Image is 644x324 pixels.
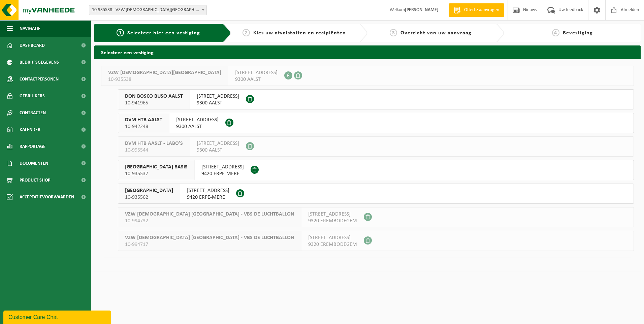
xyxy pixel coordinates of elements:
span: Contactpersonen [20,71,59,88]
span: Offerte aanvragen [462,7,501,13]
span: 10-942248 [125,123,162,130]
span: Documenten [20,155,48,172]
span: [STREET_ADDRESS] [187,187,229,194]
strong: [PERSON_NAME] [405,7,439,12]
span: 10-995544 [125,147,183,154]
span: 10-935562 [125,194,173,201]
span: 10-941965 [125,100,183,106]
span: 10-994732 [125,218,294,224]
span: VZW [DEMOGRAPHIC_DATA][GEOGRAPHIC_DATA] [108,69,221,76]
span: 10-994717 [125,241,294,248]
span: [STREET_ADDRESS] [201,164,244,170]
span: [GEOGRAPHIC_DATA] BASIS [125,164,188,170]
span: 10-935538 - VZW PRIESTER DAENS COLLEGE - AALST [89,5,206,15]
span: 1 [117,29,124,36]
span: [STREET_ADDRESS] [176,117,219,123]
span: [STREET_ADDRESS] [197,93,239,100]
span: 9300 AALST [235,76,278,83]
button: DON BOSCO BUSO AALST 10-941965 [STREET_ADDRESS]9300 AALST [118,89,634,109]
h2: Selecteer een vestiging [94,45,641,59]
span: Acceptatievoorwaarden [20,189,74,205]
span: [STREET_ADDRESS] [197,140,239,147]
span: Kies uw afvalstoffen en recipiënten [253,30,346,36]
span: [STREET_ADDRESS] [235,69,278,76]
iframe: chat widget [3,309,112,324]
span: 9300 AALST [197,100,239,106]
a: Offerte aanvragen [449,3,504,17]
span: 3 [390,29,397,36]
span: 9300 AALST [197,147,239,154]
span: DVM HTB AASLT - LABO'S [125,140,183,147]
span: VZW [DEMOGRAPHIC_DATA] [GEOGRAPHIC_DATA] - VBS DE LUCHTBALLON [125,234,294,241]
span: [STREET_ADDRESS] [308,211,357,218]
span: Overzicht van uw aanvraag [400,30,472,36]
span: Kalender [20,121,40,138]
span: 2 [243,29,250,36]
span: VZW [DEMOGRAPHIC_DATA] [GEOGRAPHIC_DATA] - VBS DE LUCHTBALLON [125,211,294,218]
span: 9320 EREMBODEGEM [308,241,357,248]
span: Bevestiging [563,30,593,36]
span: 10-935537 [125,170,188,177]
span: 9420 ERPE-MERE [201,170,244,177]
span: DVM HTB AALST [125,117,162,123]
span: [GEOGRAPHIC_DATA] [125,187,173,194]
span: 9300 AALST [176,123,219,130]
span: Bedrijfsgegevens [20,54,59,71]
span: 9420 ERPE-MERE [187,194,229,201]
span: Product Shop [20,172,50,189]
button: [GEOGRAPHIC_DATA] BASIS 10-935537 [STREET_ADDRESS]9420 ERPE-MERE [118,160,634,180]
button: [GEOGRAPHIC_DATA] 10-935562 [STREET_ADDRESS]9420 ERPE-MERE [118,184,634,204]
button: DVM HTB AALST 10-942248 [STREET_ADDRESS]9300 AALST [118,113,634,133]
span: Selecteer hier een vestiging [127,30,200,36]
span: 10-935538 [108,76,221,83]
span: Navigatie [20,20,40,37]
span: Contracten [20,104,46,121]
span: Gebruikers [20,88,45,104]
span: 9320 EREMBODEGEM [308,218,357,224]
span: Rapportage [20,138,45,155]
span: Dashboard [20,37,45,54]
span: DON BOSCO BUSO AALST [125,93,183,100]
span: 4 [552,29,559,36]
span: [STREET_ADDRESS] [308,234,357,241]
